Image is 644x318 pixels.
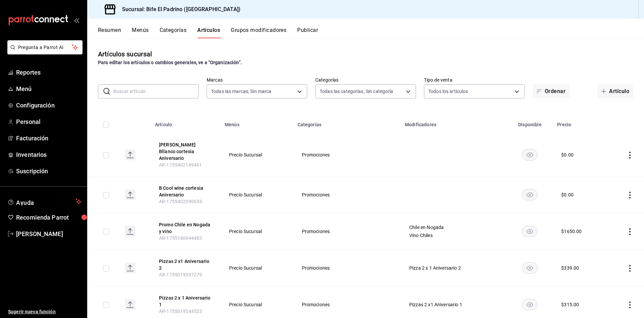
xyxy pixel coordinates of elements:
span: Precio Sucursal [229,266,285,270]
div: $ 0.00 [561,191,574,198]
div: Artículos sucursal [98,49,152,59]
button: Grupos modificadores [231,27,286,38]
span: Precio Sucursal [229,152,285,157]
div: navigation tabs [98,27,644,38]
span: Promociones [302,266,392,270]
label: Marcas [207,78,307,82]
button: Categorías [160,27,187,38]
th: Menús [221,112,293,133]
span: AR-1755402090653 [159,199,202,204]
button: edit-product-location [159,258,213,271]
div: $ 339.00 [561,265,579,271]
div: $ 0.00 [561,151,574,158]
th: Modificadores [401,112,506,133]
button: Publicar [297,27,318,38]
span: Pizzas 2 x1 Aniversario 1 [409,302,498,307]
span: Suscripción [16,167,82,176]
span: Chile en Nogada [409,225,498,230]
span: Precio Sucursal [229,229,285,234]
span: Personal [16,117,82,126]
button: edit-product-location [159,185,213,198]
th: Artículo [151,112,221,133]
span: Todos los artículos [428,88,468,95]
span: Sugerir nueva función [8,308,82,315]
button: availability-product [522,226,538,237]
span: Precio Sucursal [229,302,285,307]
input: Buscar artículo [113,85,199,98]
div: $ 315.00 [561,301,579,308]
span: Facturación [16,134,82,143]
span: Precio Sucursal [229,192,285,197]
button: edit-product-location [159,141,213,162]
span: AR-1755140444483 [159,235,202,241]
span: AR-1755019344525 [159,309,202,314]
span: Ayuda [16,197,73,206]
th: Precio [553,112,607,133]
span: Reportes [16,68,82,77]
button: availability-product [522,262,538,274]
span: [PERSON_NAME] [16,229,82,238]
span: AR-1755402149461 [159,162,202,168]
th: Categorías [293,112,401,133]
label: Categorías [315,78,416,82]
button: edit-product-location [159,221,213,235]
span: Promociones [302,302,392,307]
button: edit-product-location [159,294,213,308]
button: open_drawer_menu [74,17,79,23]
span: Configuración [16,101,82,110]
span: Todas las categorías, Sin categoría [320,88,393,95]
span: Promociones [302,229,392,234]
span: Promociones [302,192,392,197]
button: Artículo [597,84,633,98]
span: Menú [16,84,82,93]
span: Todas las marcas, Sin marca [211,88,272,95]
button: Artículos [197,27,220,38]
div: $ 1650.00 [561,228,582,235]
span: Pregunta a Parrot AI [18,44,72,51]
a: Pregunta a Parrot AI [5,49,83,56]
span: AR-1755019397279 [159,272,202,277]
h3: Sucursal: Bife El Padrino ([GEOGRAPHIC_DATA]) [117,5,240,13]
span: Pizza 2 x 1 Aniversario 2 [409,266,498,270]
span: Vino Chiles [409,233,498,238]
button: actions [627,228,633,235]
th: Disponible [507,112,553,133]
span: Promociones [302,152,392,157]
button: availability-product [522,149,538,161]
button: Ordenar [533,84,570,98]
button: availability-product [522,299,538,310]
strong: Para editar los artículos o cambios generales, ve a “Organización”. [98,60,242,65]
button: Resumen [98,27,121,38]
button: actions [627,265,633,272]
button: Pregunta a Parrot AI [7,40,83,54]
button: actions [627,192,633,198]
button: actions [627,152,633,158]
button: availability-product [522,189,538,200]
button: actions [627,302,633,308]
span: Recomienda Parrot [16,213,82,222]
span: Inventarios [16,150,82,159]
label: Tipo de venta [424,78,525,82]
button: Menús [132,27,149,38]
